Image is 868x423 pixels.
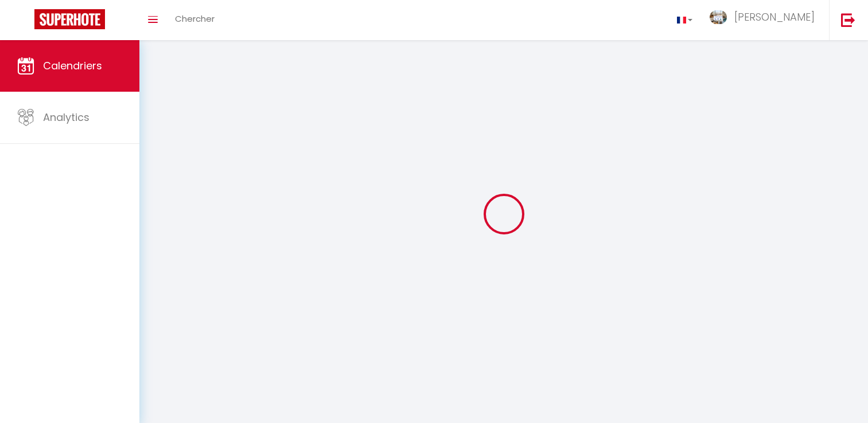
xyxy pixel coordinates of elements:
[841,13,855,27] img: logout
[175,13,215,25] span: Chercher
[34,9,105,29] img: Super Booking
[43,110,89,124] span: Analytics
[43,58,102,73] span: Calendriers
[734,10,815,24] span: [PERSON_NAME]
[710,10,727,24] img: ...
